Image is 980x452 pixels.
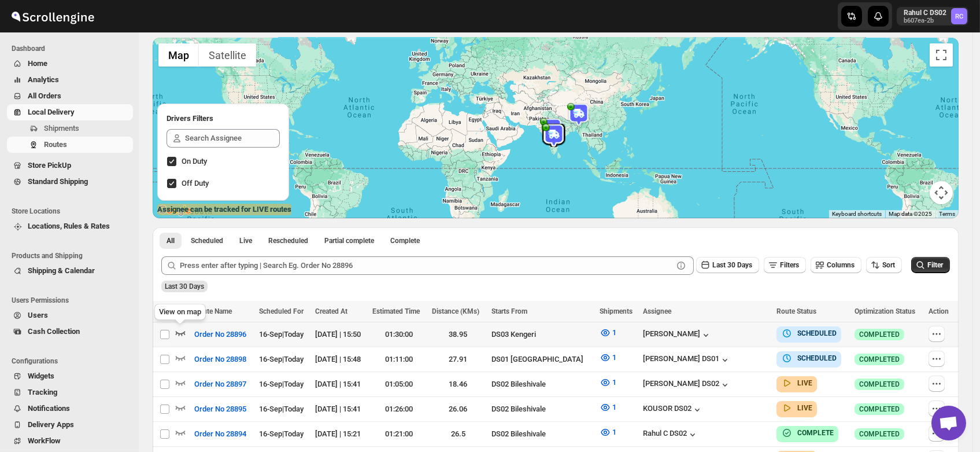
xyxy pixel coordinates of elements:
span: Route Status [776,307,816,315]
span: Order No 28896 [194,329,246,340]
button: Order No 28897 [187,375,253,394]
h2: Drivers Filters [167,113,280,124]
button: 1 [593,324,623,342]
div: DS02 Bileshivale [491,403,593,415]
button: WorkFlow [7,433,133,449]
span: COMPLETED [859,330,900,339]
div: [DATE] | 15:41 [315,403,365,415]
button: Columns [811,257,861,273]
button: Widgets [7,368,133,384]
div: [DATE] | 15:41 [315,378,365,390]
span: Rescheduled [268,236,308,245]
span: Complete [390,236,420,245]
button: Order No 28895 [187,400,253,418]
button: User menu [897,7,968,25]
button: [PERSON_NAME] DS01 [643,354,731,366]
span: Analytics [28,75,59,84]
button: 1 [593,373,623,392]
span: Estimated Time [373,307,420,315]
text: RC [955,13,963,20]
div: 26.06 [432,403,485,415]
span: Users Permissions [12,296,133,305]
span: On Duty [182,157,207,166]
button: Analytics [7,72,133,88]
span: Delivery Apps [28,420,74,429]
div: 01:21:00 [373,428,426,440]
div: DS01 [GEOGRAPHIC_DATA] [491,354,593,365]
button: SCHEDULED [781,328,837,339]
span: 16-Sep | Today [259,330,304,339]
span: Off Duty [182,179,209,188]
div: DS02 Bileshivale [491,428,593,440]
span: Routes [44,140,67,149]
button: LIVE [781,377,812,389]
span: Partial complete [324,236,374,245]
span: 1 [612,428,616,436]
button: [PERSON_NAME] DS02 [643,379,731,391]
span: Locations, Rules & Rates [28,222,110,230]
button: Rahul C DS02 [643,429,698,440]
span: Cash Collection [28,327,80,336]
span: 1 [612,378,616,387]
span: Shipments [600,307,633,315]
span: Last 30 Days [712,261,752,269]
button: LIVE [781,402,812,414]
span: Configurations [12,357,133,366]
span: All [167,236,175,245]
div: 26.5 [432,428,485,440]
button: All routes [160,233,182,249]
input: Press enter after typing | Search Eg. Order No 28896 [180,256,673,275]
button: Shipments [7,120,133,137]
span: Scheduled For [259,307,304,315]
b: SCHEDULED [797,354,837,362]
div: 01:30:00 [373,329,426,340]
div: 01:11:00 [373,354,426,365]
span: 16-Sep | Today [259,380,304,388]
img: ScrollEngine [9,2,96,31]
span: Action [929,307,949,315]
span: Standard Shipping [28,177,88,186]
button: Routes [7,137,133,153]
div: [DATE] | 15:21 [315,428,365,440]
span: COMPLETED [859,380,900,389]
span: Tracking [28,388,57,396]
span: Columns [827,261,855,269]
button: 1 [593,398,623,417]
div: 01:05:00 [373,378,426,390]
span: COMPLETED [859,355,900,364]
b: SCHEDULED [797,329,837,337]
div: 01:26:00 [373,403,426,415]
span: Order No 28897 [194,378,246,390]
button: Tracking [7,384,133,400]
div: Open chat [931,406,966,440]
button: Notifications [7,400,133,417]
button: Sort [866,257,902,273]
a: Open this area in Google Maps (opens a new window) [156,203,194,218]
button: 1 [593,423,623,442]
button: Shipping & Calendar [7,263,133,279]
span: Order No 28895 [194,403,246,415]
span: Rahul C DS02 [951,8,967,24]
span: Local Delivery [28,108,75,116]
span: Widgets [28,372,54,380]
button: [PERSON_NAME] [643,329,712,341]
span: Filters [780,261,799,269]
span: Order No 28894 [194,428,246,440]
span: COMPLETED [859,429,900,439]
b: COMPLETE [797,429,834,437]
p: b607ea-2b [904,17,946,24]
span: 16-Sep | Today [259,355,304,363]
button: Order No 28898 [187,350,253,369]
b: LIVE [797,379,812,387]
div: 18.46 [432,378,485,390]
div: [DATE] | 15:48 [315,354,365,365]
span: Last 30 Days [165,282,204,291]
span: Route Name [194,307,232,315]
span: Order No 28898 [194,354,246,365]
span: Home [28,59,47,68]
button: Delivery Apps [7,417,133,433]
span: Users [28,311,48,319]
